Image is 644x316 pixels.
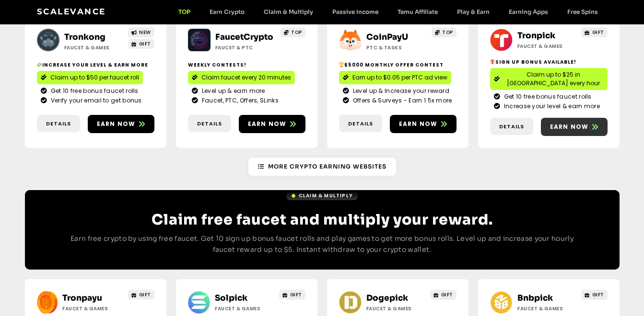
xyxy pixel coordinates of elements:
[215,293,247,303] a: Solpick
[139,40,151,47] span: GIFT
[139,291,151,298] span: GIFT
[339,115,382,133] a: Details
[366,293,408,303] a: Dogepick
[50,73,139,82] span: Claim up to $50 per faucet roll
[62,293,102,303] a: Tronpayu
[37,62,42,67] img: 💸
[388,8,447,15] a: Temu Affiliate
[248,158,396,176] a: More Crypto Earning Websites
[268,162,386,171] span: More Crypto Earning Websites
[323,8,388,15] a: Passive Income
[517,31,555,41] a: Tronpick
[351,87,449,95] span: Level up & Increase your reward
[188,61,305,68] h2: Weekly contests!
[490,118,533,135] a: Details
[290,291,302,298] span: GIFT
[390,115,457,133] a: Earn now
[128,290,154,300] a: GIFT
[592,291,604,298] span: GIFT
[88,115,154,133] a: Earn now
[592,29,604,36] span: GIFT
[188,71,295,84] a: Claim faucet every 20 minutes
[447,8,499,15] a: Play & Earn
[503,70,604,88] span: Claim up to $25 in [GEOGRAPHIC_DATA] every hour
[279,290,305,300] a: GIFT
[442,29,453,36] span: TOP
[37,71,143,84] a: Claim up to $50 per faucet roll
[490,59,495,64] img: 🎁
[248,120,287,128] span: Earn now
[399,120,438,128] span: Earn now
[62,305,122,312] h2: Faucet & Games
[366,44,426,51] h2: ptc & Tasks
[339,62,344,67] img: 🏆
[432,27,457,37] a: TOP
[517,293,553,303] a: Bnbpick
[48,87,139,95] span: Get 10 free bonus faucet rolls
[581,290,608,300] a: GIFT
[48,96,142,105] span: Verify your email to get bonus
[169,8,608,15] nav: Menu
[169,8,200,15] a: TOP
[128,27,154,37] a: NEW
[215,44,275,51] h2: Faucet & PTC
[63,233,581,256] p: Earn free crypto by using free faucet. Get 10 sign up bonus faucet rolls and play games to get mo...
[200,8,254,15] a: Earn Crypto
[366,32,408,42] a: CoinPayU
[339,61,457,68] h2: $5000 Monthly Offer contest
[46,120,71,128] span: Details
[550,123,589,131] span: Earn now
[517,43,577,50] h2: Faucet & Games
[64,32,105,42] a: Tronkong
[37,7,106,16] a: Scalevance
[286,191,358,200] a: Claim & Multiply
[441,291,453,298] span: GIFT
[128,39,154,49] a: GIFT
[499,8,558,15] a: Earning Apps
[541,118,608,136] a: Earn now
[351,96,452,105] span: Offers & Surveys - Earn 1.5x more
[215,32,273,42] a: FaucetCrypto
[490,68,608,90] a: Claim up to $25 in [GEOGRAPHIC_DATA] every hour
[97,120,136,128] span: Earn now
[37,61,154,68] h2: Increase your level & earn more
[581,27,608,37] a: GIFT
[502,92,592,101] span: Get 10 free bonus faucet rolls
[239,115,305,133] a: Earn now
[366,305,426,312] h2: Faucet & Games
[558,8,608,15] a: Free Spins
[199,87,265,95] span: Level up & earn more
[490,58,608,66] h2: Sign Up Bonus Available!
[352,73,447,82] span: Earn up to $0.05 per PTC ad view
[291,29,302,36] span: TOP
[430,290,457,300] a: GIFT
[517,305,577,312] h2: Faucet & Games
[64,44,124,51] h2: Faucet & Games
[502,102,600,111] span: Increase your level & earn more
[299,192,353,199] span: Claim & Multiply
[254,8,323,15] a: Claim & Multiply
[215,305,275,312] h2: Faucet & Games
[63,211,581,228] h2: Claim free faucet and multiply your reward.
[201,73,291,82] span: Claim faucet every 20 minutes
[139,29,151,36] span: NEW
[199,96,279,105] span: Faucet, PTC, Offers, SLinks
[281,27,305,37] a: TOP
[188,115,231,133] a: Details
[348,120,373,128] span: Details
[37,115,80,133] a: Details
[499,123,524,131] span: Details
[339,71,451,84] a: Earn up to $0.05 per PTC ad view
[197,120,222,128] span: Details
